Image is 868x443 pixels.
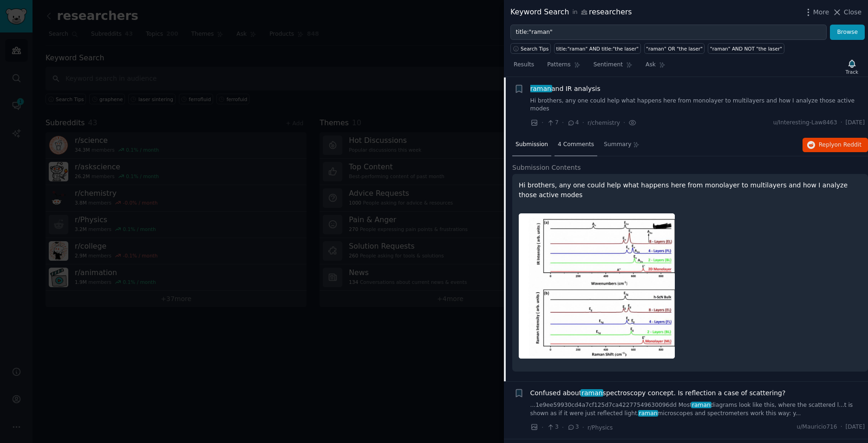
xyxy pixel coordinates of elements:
[519,213,675,359] img: Raman and IR analysis
[582,423,584,432] span: ·
[832,7,861,17] button: Close
[516,141,548,149] span: Submission
[841,423,842,431] span: ·
[542,423,543,432] span: ·
[567,423,579,431] span: 3
[556,45,639,52] div: title:"raman" AND title:"the laser"
[512,163,581,173] span: Submission Contents
[846,119,865,127] span: [DATE]
[644,43,705,54] a: "raman" OR "the laser"
[514,61,534,69] span: Results
[510,6,632,18] div: Keyword Search researchers
[581,389,603,397] span: raman
[587,424,613,431] span: r/Physics
[530,84,600,94] span: and IR analysis
[510,58,537,77] a: Results
[529,85,552,92] span: raman
[813,7,829,17] span: More
[521,45,549,52] span: Search Tips
[530,97,865,113] a: Hi brothers, any one could help what happens here from monolayer to multilayers and how I analyze...
[587,120,620,126] span: r/chemistry
[547,423,558,431] span: 3
[572,8,577,17] span: in
[691,402,711,408] span: raman
[841,119,842,127] span: ·
[510,43,551,54] button: Search Tips
[530,388,786,398] span: Confused about spectroscopy concept. Is reflection a case of scattering?
[567,119,579,127] span: 4
[708,43,784,54] a: "raman" AND NOT "the laser"
[554,43,641,54] a: title:"raman" AND title:"the laser"
[604,141,631,149] span: Summary
[846,423,865,431] span: [DATE]
[819,141,861,149] span: Reply
[710,45,782,52] div: "raman" AND NOT "the laser"
[519,180,861,200] p: Hi brothers, any one could help what happens here from monolayer to multilayers and how I analyze...
[530,388,786,398] a: Confused aboutramanspectroscopy concept. Is reflection a case of scattering?
[842,57,861,77] button: Track
[773,119,837,127] span: u/Interesting-Law8463
[638,410,658,417] span: raman
[558,141,594,149] span: 4 Comments
[530,84,600,94] a: ramanand IR analysis
[844,7,861,17] span: Close
[510,25,827,40] input: Try a keyword related to your business
[803,138,868,153] button: Replyon Reddit
[594,61,623,69] span: Sentiment
[642,58,669,77] a: Ask
[803,7,829,17] button: More
[830,25,865,40] button: Browse
[562,423,564,432] span: ·
[530,401,865,417] a: ...1e9ee59930cd4a7cf125d7ca42277549630096dd Mostramandiagrams look like this, where the scattered...
[846,69,858,75] div: Track
[562,118,564,128] span: ·
[547,61,570,69] span: Patterns
[547,119,558,127] span: 7
[796,423,837,431] span: u/Mauricio716
[646,61,656,69] span: Ask
[835,141,861,148] span: on Reddit
[646,45,703,52] div: "raman" OR "the laser"
[590,58,636,77] a: Sentiment
[544,58,583,77] a: Patterns
[582,118,584,128] span: ·
[542,118,543,128] span: ·
[623,118,625,128] span: ·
